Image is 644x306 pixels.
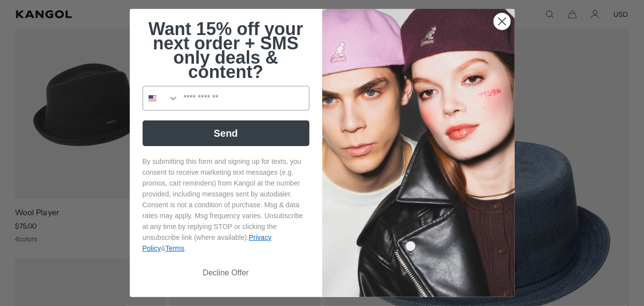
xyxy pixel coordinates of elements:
button: Search Countries [143,86,179,110]
button: Close dialog [493,13,511,30]
img: United States [149,94,156,102]
a: Terms [165,244,184,252]
button: Decline Offer [143,264,309,282]
span: Want 15% off your next order + SMS only deals & content? [149,19,303,82]
button: Send [143,120,309,146]
p: By submitting this form and signing up for texts, you consent to receive marketing text messages ... [143,156,309,254]
img: 4fd34567-b031-494e-b820-426212470989.jpeg [322,9,515,297]
input: Phone Number [179,86,309,110]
